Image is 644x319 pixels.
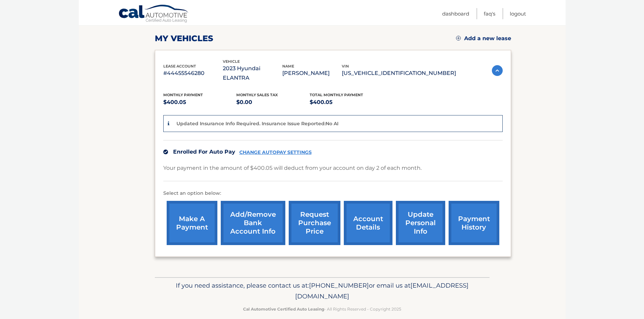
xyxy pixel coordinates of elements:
p: $400.05 [163,98,237,107]
a: Cal Automotive [118,4,189,24]
p: - All Rights Reserved - Copyright 2025 [159,305,485,313]
span: Enrolled For Auto Pay [173,149,235,155]
a: Add/Remove bank account info [221,201,285,245]
a: Add a new lease [456,35,511,42]
p: $400.05 [310,98,383,107]
span: Monthly Payment [163,92,203,97]
p: $0.00 [236,98,310,107]
a: update personal info [396,201,445,245]
a: Logout [510,8,526,19]
p: #44455546280 [163,69,223,78]
a: Dashboard [442,8,469,19]
span: Total Monthly Payment [310,92,363,97]
span: name [282,64,294,69]
span: vehicle [223,59,240,64]
p: 2023 Hyundai ELANTRA [223,64,282,83]
img: add.svg [456,36,461,41]
a: FAQ's [484,8,495,19]
p: [US_VEHICLE_IDENTIFICATION_NUMBER] [342,69,456,78]
img: check.svg [163,150,168,154]
p: [PERSON_NAME] [282,69,342,78]
a: payment history [449,201,499,245]
span: [EMAIL_ADDRESS][DOMAIN_NAME] [295,282,469,300]
strong: Cal Automotive Certified Auto Leasing [243,307,324,312]
p: If you need assistance, please contact us at: or email us at [159,280,485,302]
p: Your payment in the amount of $400.05 will deduct from your account on day 2 of each month. [163,163,422,173]
a: request purchase price [289,201,340,245]
img: accordion-active.svg [492,65,503,76]
a: account details [344,201,392,245]
p: Updated Insurance Info Required. Insurance Issue Reported:No AI [176,121,338,127]
span: Monthly sales Tax [236,92,278,97]
span: vin [342,64,349,69]
a: CHANGE AUTOPAY SETTINGS [239,150,312,155]
a: make a payment [167,201,217,245]
span: lease account [163,64,196,69]
span: [PHONE_NUMBER] [309,282,369,289]
p: Select an option below: [163,189,503,197]
h2: my vehicles [155,33,213,44]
